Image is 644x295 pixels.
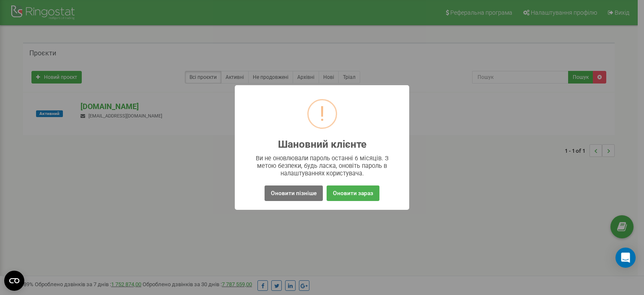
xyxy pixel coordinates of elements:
[319,100,325,128] div: !
[265,185,323,201] button: Оновити пізніше
[4,271,24,291] button: Open CMP widget
[278,139,366,150] h2: Шановний клієнте
[327,185,379,201] button: Оновити зараз
[615,248,636,268] div: Open Intercom Messenger
[252,154,393,177] div: Ви не оновлювали пароль останні 6 місяців. З метою безпеки, будь ласка, оновіть пароль в налаштув...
